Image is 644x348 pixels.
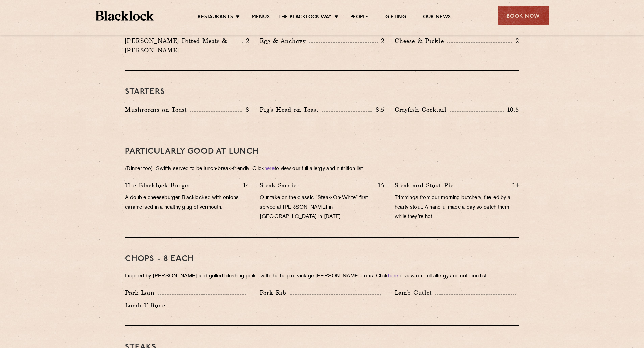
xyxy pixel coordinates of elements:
p: Egg & Anchovy [260,36,309,46]
p: 10.5 [504,105,519,114]
h3: Chops - 8 each [125,255,519,263]
p: Mushrooms on Toast [125,105,190,114]
p: Cheese & Pickle [395,36,447,46]
p: [PERSON_NAME] Potted Meats & [PERSON_NAME] [125,36,242,55]
p: Pork Loin [125,288,158,297]
p: 14 [509,181,519,190]
p: Lamb Cutlet [395,288,435,297]
a: The Blacklock Way [278,14,332,21]
p: Steak and Stout Pie [395,181,457,190]
p: 2 [512,36,519,45]
p: Steak Sarnie [260,181,300,190]
a: Our News [423,14,451,21]
p: 8 [242,105,249,114]
p: The Blacklock Burger [125,181,194,190]
p: Crayfish Cocktail [395,105,450,114]
p: 8.5 [372,105,384,114]
p: 15 [375,181,384,190]
p: Pig's Head on Toast [260,105,322,114]
h3: PARTICULARLY GOOD AT LUNCH [125,147,519,156]
p: 2 [243,36,249,45]
a: here [264,166,275,171]
p: Lamb T-Bone [125,301,169,310]
p: (Dinner too). Swiftly served to be lunch-break-friendly. Click to view our full allergy and nutri... [125,164,519,174]
p: 2 [378,36,384,45]
p: Our take on the classic “Steak-On-White” first served at [PERSON_NAME] in [GEOGRAPHIC_DATA] in [D... [260,193,384,222]
p: Pork Rib [260,288,290,297]
a: People [350,14,368,21]
h3: Starters [125,88,519,97]
a: Gifting [385,14,406,21]
a: Menus [252,14,270,21]
a: here [388,274,398,279]
p: A double cheeseburger Blacklocked with onions caramelised in a healthy glug of vermouth. [125,193,249,212]
p: Inspired by [PERSON_NAME] and grilled blushing pink - with the help of vintage [PERSON_NAME] iron... [125,272,519,281]
div: Book Now [498,6,549,25]
a: Restaurants [198,14,233,21]
p: Trimmings from our morning butchery, fuelled by a hearty stout. A handful made a day so catch the... [395,193,519,222]
img: BL_Textured_Logo-footer-cropped.svg [96,11,154,21]
p: 14 [240,181,250,190]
